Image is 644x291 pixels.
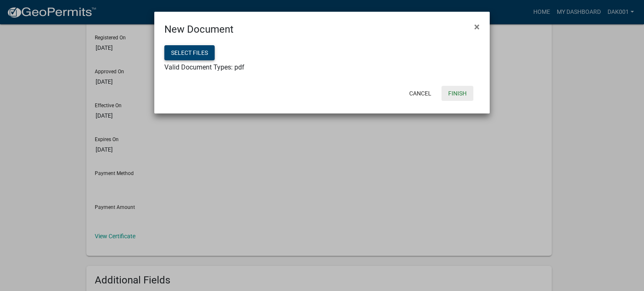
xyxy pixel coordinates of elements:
button: Cancel [402,86,438,101]
h4: New Document [164,22,234,37]
button: Close [467,15,486,39]
span: Valid Document Types: pdf [164,63,244,71]
button: Select files [164,45,215,60]
span: × [474,21,480,33]
button: Finish [441,86,473,101]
